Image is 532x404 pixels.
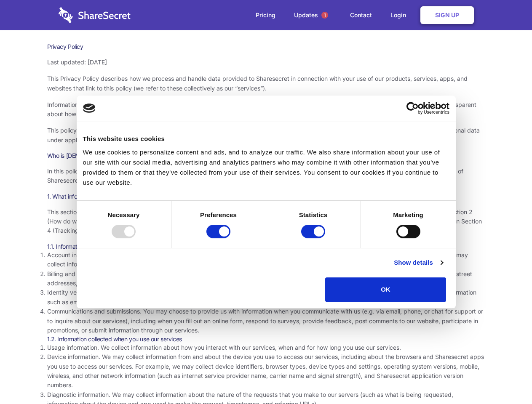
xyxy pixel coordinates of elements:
span: Who is [DEMOGRAPHIC_DATA]? [47,152,131,159]
h1: Privacy Policy [47,43,485,50]
strong: Necessary [108,211,140,218]
span: 1.2. Information collected when you use our services [47,335,182,343]
a: Show details [394,258,443,268]
span: Usage information. We collect information about how you interact with our services, when and for ... [47,344,401,351]
span: 1 [321,12,328,19]
span: Communications and submissions. You may choose to provide us with information when you communicat... [47,308,483,334]
div: This website uses cookies [83,134,449,144]
img: logo-wordmark-white-trans-d4663122ce5f474addd5e946df7df03e33cb6a1c49d2221995e7729f52c070b2.svg [59,7,131,23]
span: In this policy, “Sharesecret,” “we,” “us,” and “our” refer to Sharesecret Inc., a U.S. company. S... [47,167,463,184]
a: Usercentrics Cookiebot - opens in a new window [376,102,449,114]
a: Pricing [247,2,284,28]
span: 1.1. Information you provide to us [47,243,132,250]
strong: Preferences [200,211,237,218]
img: logo [83,104,96,113]
span: Account information. Our services generally require you to create an account before you can acces... [47,251,468,268]
span: This section describes the various types of information we collect from and about you. To underst... [47,208,482,234]
div: We use cookies to personalize content and ads, and to analyze our traffic. We also share informat... [83,147,449,188]
span: This Privacy Policy describes how we process and handle data provided to Sharesecret in connectio... [47,75,468,91]
span: Identity verification information. Some services require you to verify your identity as part of c... [47,289,476,305]
span: Device information. We may collect information from and about the device you use to access our se... [47,353,484,388]
a: Sign Up [420,6,474,24]
p: Last updated: [DATE] [47,58,485,67]
strong: Statistics [299,211,328,218]
a: Login [382,2,419,28]
span: Information security and privacy are at the heart of what Sharesecret values and promotes as a co... [47,101,476,117]
strong: Marketing [393,211,423,218]
span: 1. What information do we collect about you? [47,193,163,200]
a: Contact [342,2,380,28]
button: OK [325,277,446,302]
span: This policy uses the term “personal data” to refer to information that is related to an identifie... [47,127,480,143]
span: Billing and payment information. In order to purchase a service, you may need to provide us with ... [47,270,472,287]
